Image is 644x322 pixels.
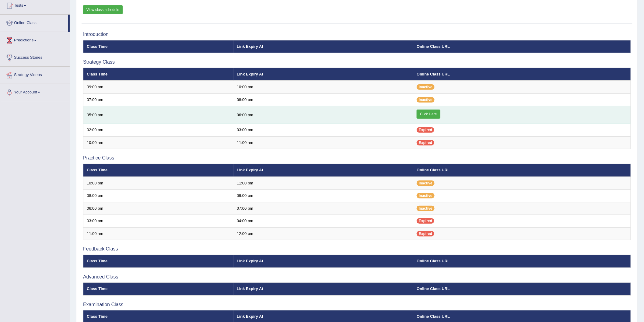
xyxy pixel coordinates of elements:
[83,227,234,240] td: 11:00 am
[417,110,440,119] a: Click Here
[417,206,435,211] span: Inactive
[233,124,413,137] td: 03:00 pm
[233,136,413,149] td: 11:00 am
[233,40,413,53] th: Link Expiry At
[233,68,413,81] th: Link Expiry At
[83,5,123,14] a: View class schedule
[233,227,413,240] td: 12:00 pm
[83,106,234,124] td: 05:00 pm
[417,84,435,90] span: Inactive
[413,255,631,268] th: Online Class URL
[233,93,413,106] td: 08:00 pm
[413,164,631,177] th: Online Class URL
[83,255,234,268] th: Class Time
[83,164,234,177] th: Class Time
[0,49,70,65] a: Success Stories
[233,215,413,228] td: 04:00 pm
[233,164,413,177] th: Link Expiry At
[0,32,70,47] a: Predictions
[83,202,234,215] td: 06:00 pm
[413,283,631,296] th: Online Class URL
[83,40,234,53] th: Class Time
[233,283,413,296] th: Link Expiry At
[417,140,434,145] span: Expired
[417,231,434,236] span: Expired
[83,215,234,228] td: 03:00 pm
[0,67,70,82] a: Strategy Videos
[413,40,631,53] th: Online Class URL
[83,68,234,81] th: Class Time
[83,274,631,280] h3: Advanced Class
[417,193,435,198] span: Inactive
[83,246,631,252] h3: Feedback Class
[417,97,435,103] span: Inactive
[83,136,234,149] td: 10:00 am
[233,106,413,124] td: 06:00 pm
[413,68,631,81] th: Online Class URL
[0,84,70,99] a: Your Account
[83,81,234,93] td: 09:00 pm
[83,32,631,37] h3: Introduction
[0,15,68,30] a: Online Class
[83,177,234,190] td: 10:00 pm
[83,124,234,137] td: 02:00 pm
[233,177,413,190] td: 11:00 pm
[83,59,631,65] h3: Strategy Class
[83,155,631,161] h3: Practice Class
[417,218,434,224] span: Expired
[83,93,234,106] td: 07:00 pm
[83,190,234,202] td: 08:00 pm
[233,81,413,93] td: 10:00 pm
[83,283,234,296] th: Class Time
[233,190,413,202] td: 09:00 pm
[233,255,413,268] th: Link Expiry At
[417,180,435,186] span: Inactive
[233,202,413,215] td: 07:00 pm
[417,127,434,133] span: Expired
[83,302,631,307] h3: Examination Class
